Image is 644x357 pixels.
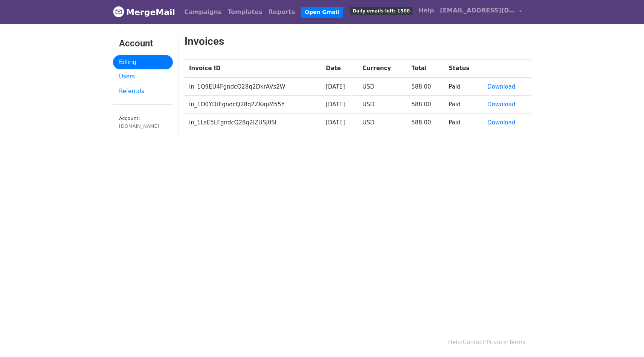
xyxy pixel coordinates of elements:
td: USD [358,96,407,114]
th: Total [407,60,444,78]
a: Templates [224,5,265,20]
td: in_1O0YDtFgndcQ28q2ZKapM55Y [185,96,321,114]
th: Invoice ID [185,60,321,78]
a: Referrals [113,84,173,99]
td: 588.00 [407,78,444,96]
a: Open Gmail [301,7,343,18]
a: Help [448,339,461,346]
a: Help [415,3,437,18]
a: Download [487,119,516,126]
h3: Account [119,38,167,49]
a: Reports [266,5,298,20]
th: Date [321,60,358,78]
td: 588.00 [407,113,444,131]
td: [DATE] [321,113,358,131]
a: Privacy [487,339,507,346]
img: MergeMail logo [113,6,124,17]
a: Daily emails left: 1500 [347,3,415,18]
th: Status [444,60,483,78]
td: 588.00 [407,96,444,114]
a: Users [113,69,173,84]
div: [DOMAIN_NAME] [119,123,167,130]
td: in_1Q9EU4FgndcQ28q2DkrAVs2W [185,78,321,96]
a: Billing [113,55,173,70]
a: Contact [463,339,485,346]
a: MergeMail [113,4,175,20]
a: Terms [509,339,525,346]
a: Download [487,83,516,90]
small: Account: [119,115,167,130]
th: Currency [358,60,407,78]
span: Daily emails left: 1500 [350,7,412,15]
td: Paid [444,113,483,131]
a: Campaigns [181,5,224,20]
h2: Invoices [185,35,472,48]
td: USD [358,78,407,96]
td: [DATE] [321,78,358,96]
td: USD [358,113,407,131]
a: Download [487,101,516,108]
td: in_1LsE5LFgndcQ28q2lZUSj0Sl [185,113,321,131]
td: [DATE] [321,96,358,114]
td: Paid [444,78,483,96]
span: [EMAIL_ADDRESS][DOMAIN_NAME] [440,6,515,15]
td: Paid [444,96,483,114]
a: [EMAIL_ADDRESS][DOMAIN_NAME] [437,3,525,21]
